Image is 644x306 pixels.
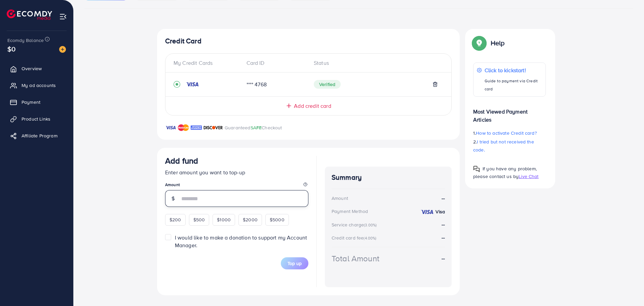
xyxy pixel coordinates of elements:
h4: Summary [332,173,445,182]
span: I would like to make a donation to support my Account Manager. [175,234,307,249]
div: Credit card fee [332,234,379,241]
div: Total Amount [332,253,379,264]
span: Product Links [22,116,50,122]
span: Live Chat [519,173,538,180]
div: Status [308,59,443,67]
a: My ad accounts [5,79,68,92]
p: Most Viewed Payment Articles [473,102,546,124]
img: brand [191,124,202,132]
span: How to activate Credit card? [476,130,536,136]
span: If you have any problem, please contact us by [473,165,537,180]
span: Ecomdy Balance [7,37,44,44]
div: Amount [332,195,348,202]
p: Guaranteed Checkout [225,124,282,132]
img: brand [178,124,189,132]
p: Click to kickstart! [485,66,542,74]
span: Add credit card [294,102,331,110]
a: Product Links [5,112,68,126]
small: (4.00%) [364,235,376,241]
h3: Add fund [165,156,198,166]
img: credit [420,209,434,215]
span: $1000 [217,216,231,223]
p: 2. [473,138,546,154]
img: credit [186,82,199,87]
svg: record circle [174,81,180,88]
span: Top up [288,260,302,267]
span: $0 [7,44,15,54]
span: $5000 [270,216,285,223]
img: brand [203,124,223,132]
div: Service charge [332,221,379,228]
p: Help [491,39,505,47]
img: Popup guide [473,37,485,49]
p: Guide to payment via Credit card [485,77,542,93]
strong: -- [442,234,445,241]
span: Verified [314,80,341,89]
span: $200 [169,216,181,223]
strong: -- [442,194,445,202]
img: brand [165,124,176,132]
h4: Credit Card [165,37,452,45]
iframe: Chat [615,276,639,301]
span: Overview [22,65,42,72]
span: $500 [193,216,205,223]
strong: -- [442,255,445,262]
span: I tried but not received the code. [473,138,534,153]
a: Affiliate Program [5,129,68,142]
span: Payment [22,99,40,105]
small: (3.00%) [364,222,377,228]
img: Popup guide [473,166,480,172]
p: 1. [473,129,546,137]
div: Payment Method [332,208,368,215]
span: SAFE [251,124,262,131]
p: Enter amount you want to top-up [165,168,308,176]
strong: -- [442,221,445,228]
div: My Credit Cards [174,59,241,67]
img: menu [59,13,67,20]
a: Payment [5,95,68,109]
div: Card ID [241,59,309,67]
legend: Amount [165,182,308,190]
img: logo [7,9,52,20]
span: My ad accounts [22,82,56,89]
button: Top up [281,257,308,269]
span: Affiliate Program [22,132,58,139]
a: Overview [5,62,68,75]
strong: Visa [435,208,445,215]
img: image [59,46,66,53]
span: $2000 [243,216,258,223]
